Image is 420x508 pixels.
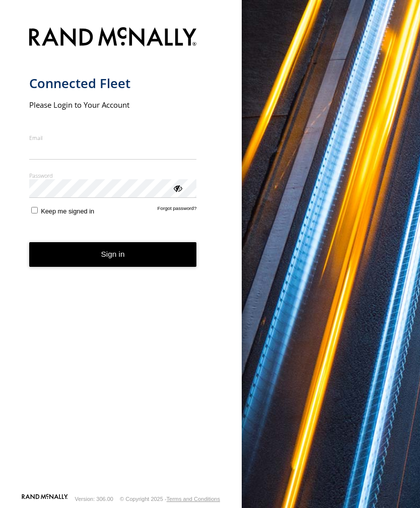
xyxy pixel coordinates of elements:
form: main [29,21,213,493]
div: Version: 306.00 [75,496,113,502]
label: Email [29,134,197,141]
a: Forgot password? [158,205,197,215]
span: Keep me signed in [41,207,94,215]
label: Password [29,172,197,179]
h2: Please Login to Your Account [29,100,197,110]
input: Keep me signed in [31,207,38,213]
a: Visit our Website [22,494,68,504]
div: ViewPassword [172,183,182,193]
h1: Connected Fleet [29,75,197,92]
button: Sign in [29,242,197,267]
img: Rand McNally [29,25,197,51]
div: © Copyright 2025 - [120,496,220,502]
a: Terms and Conditions [167,496,220,502]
